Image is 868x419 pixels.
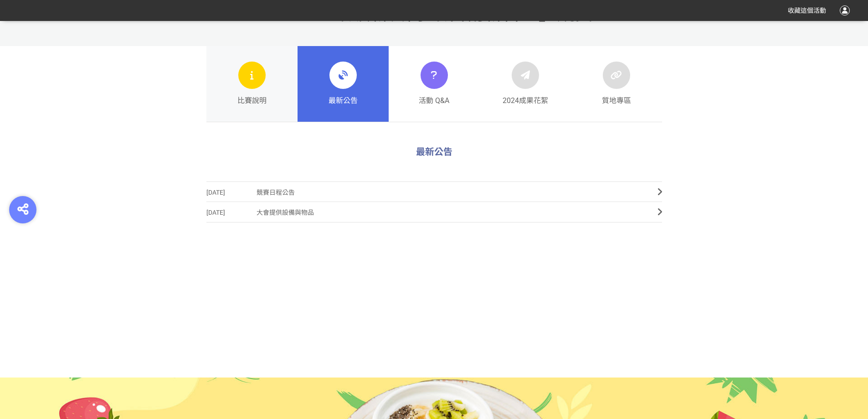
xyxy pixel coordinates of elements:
span: 最新公告 [329,95,358,106]
span: 比賽說明 [237,95,267,106]
span: 大會提供設備與物品 [257,202,644,223]
a: [DATE]大會提供設備與物品 [206,202,662,222]
span: 質地專區 [602,95,631,106]
a: 最新公告 [298,46,389,122]
span: 2024成果花絮 [503,95,548,106]
span: [DATE] [206,182,257,203]
a: 2024成果花絮 [480,46,571,122]
span: 競賽日程公告 [257,182,644,203]
span: [DATE] [206,202,257,223]
a: [DATE]競賽日程公告 [206,181,662,202]
span: 收藏這個活動 [788,7,826,14]
span: 最新公告 [416,146,452,157]
a: 活動 Q&A [389,46,480,122]
span: 活動 Q&A [419,95,449,106]
a: 質地專區 [571,46,662,122]
a: 比賽說明 [206,46,298,122]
